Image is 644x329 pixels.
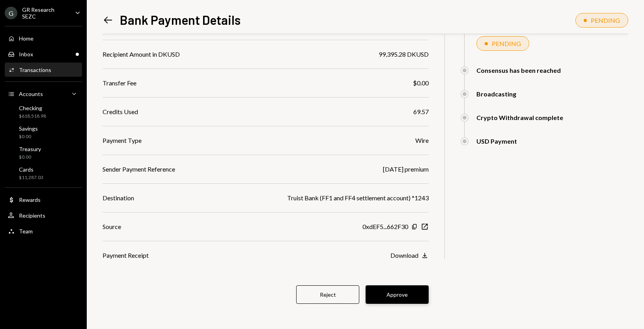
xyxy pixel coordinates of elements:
div: PENDING [591,17,620,24]
a: Savings$0.00 [5,123,82,142]
div: Recipients [19,212,45,219]
div: Source [103,222,121,231]
button: Reject [296,285,359,304]
div: Rewards [19,196,41,203]
div: Treasury [19,146,41,152]
a: Cards$11,287.03 [5,164,82,183]
div: Payment Receipt [103,251,149,260]
h1: Bank Payment Details [120,12,241,28]
a: Accounts [5,87,82,101]
div: [DATE] premium [383,164,429,174]
div: 99,395.28 DKUSD [379,50,429,59]
div: Destination [103,193,134,203]
div: Transfer Fee [103,78,136,88]
div: Cards [19,166,43,173]
div: Team [19,228,33,235]
div: Crypto Withdrawal complete [476,114,563,121]
button: Approve [366,285,429,304]
div: Payment Type [103,136,142,145]
div: Broadcasting [476,90,516,98]
div: Savings [19,125,38,132]
div: Download [390,251,418,259]
div: $11,287.03 [19,174,43,181]
div: Consensus has been reached [476,67,561,74]
div: Truist Bank (FF1 and FF4 settlement account) *1243 [287,193,429,203]
div: USD Payment [476,137,517,145]
div: 69.57 [413,107,429,116]
a: Checking$618,518.98 [5,102,82,121]
a: Inbox [5,47,82,61]
div: $0.00 [19,154,41,161]
div: Recipient Amount in DKUSD [103,50,180,59]
a: Transactions [5,63,82,77]
div: G [5,7,17,19]
a: Treasury$0.00 [5,143,82,162]
div: Checking [19,105,46,111]
div: Transactions [19,67,51,73]
div: $618,518.98 [19,113,46,120]
div: Inbox [19,51,33,57]
div: PENDING [492,40,521,47]
a: Team [5,224,82,238]
div: Sender Payment Reference [103,164,175,174]
div: $0.00 [413,78,429,88]
div: Credits Used [103,107,138,116]
button: Download [390,251,429,260]
div: 0xdEF5...662F30 [362,222,408,231]
div: Wire [415,136,429,145]
div: Home [19,35,34,42]
a: Rewards [5,192,82,207]
div: Accounts [19,91,43,97]
a: Recipients [5,208,82,222]
a: Home [5,31,82,45]
div: GR Research SEZC [22,6,69,20]
div: $0.00 [19,133,38,140]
